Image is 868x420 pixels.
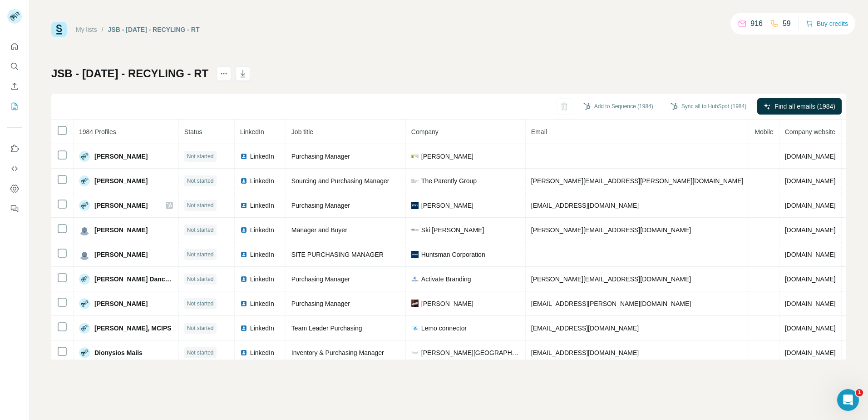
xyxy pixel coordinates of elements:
[421,225,484,235] span: Ski [PERSON_NAME]
[76,26,97,33] a: My lists
[94,348,143,357] span: Dionysios Maiis
[240,251,247,258] img: LinkedIn logo
[250,324,274,333] span: LinkedIn
[7,140,22,157] button: Use Surfe on LinkedIn
[531,226,691,234] span: [PERSON_NAME][EMAIL_ADDRESS][DOMAIN_NAME]
[785,251,836,258] span: [DOMAIN_NAME]
[785,128,835,135] span: Company website
[240,177,247,185] img: LinkedIn logo
[240,128,264,135] span: LinkedIn
[421,324,467,333] span: Lemo connector
[411,202,419,209] img: company-logo
[79,151,90,162] img: Avatar
[755,128,773,135] span: Mobile
[411,325,419,332] img: company-logo
[79,128,116,135] span: 1984 Profiles
[785,325,836,332] span: [DOMAIN_NAME]
[94,176,148,185] span: [PERSON_NAME]
[421,201,473,210] span: [PERSON_NAME]
[51,22,67,37] img: Surfe Logo
[531,128,547,135] span: Email
[411,128,439,135] span: Company
[187,324,214,332] span: Not started
[94,324,172,333] span: [PERSON_NAME], MCIPS
[79,298,90,309] img: Avatar
[291,349,384,356] span: Inventory & Purchasing Manager
[217,66,231,81] button: actions
[531,300,691,307] span: [EMAIL_ADDRESS][PERSON_NAME][DOMAIN_NAME]
[187,250,214,259] span: Not started
[240,275,247,283] img: LinkedIn logo
[250,275,274,284] span: LinkedIn
[785,202,836,209] span: [DOMAIN_NAME]
[187,300,214,308] span: Not started
[7,38,22,55] button: Quick start
[94,152,148,161] span: [PERSON_NAME]
[291,251,384,258] span: SITE PURCHASING MANAGER
[785,177,836,185] span: [DOMAIN_NAME]
[7,58,22,75] button: Search
[250,225,274,235] span: LinkedIn
[187,152,214,160] span: Not started
[531,349,639,356] span: [EMAIL_ADDRESS][DOMAIN_NAME]
[187,275,214,283] span: Not started
[250,176,274,185] span: LinkedIn
[7,98,22,115] button: My lists
[250,152,274,161] span: LinkedIn
[411,251,419,258] img: company-logo
[187,349,214,357] span: Not started
[531,177,744,185] span: [PERSON_NAME][EMAIL_ADDRESS][PERSON_NAME][DOMAIN_NAME]
[411,300,419,307] img: company-logo
[240,226,247,234] img: LinkedIn logo
[94,250,148,259] span: [PERSON_NAME]
[664,100,753,113] button: Sync all to HubSpot (1984)
[184,128,202,135] span: Status
[79,323,90,334] img: Avatar
[837,389,859,411] iframe: Intercom live chat
[291,153,350,160] span: Purchasing Manager
[750,18,763,29] p: 916
[250,348,274,357] span: LinkedIn
[7,160,22,177] button: Use Surfe API
[421,250,485,259] span: Huntsman Corporation
[783,18,791,29] p: 59
[785,349,836,356] span: [DOMAIN_NAME]
[102,25,104,34] li: /
[411,229,419,231] img: company-logo
[250,250,274,259] span: LinkedIn
[291,128,313,135] span: Job title
[757,98,842,115] button: Find all emails (1984)
[250,299,274,308] span: LinkedIn
[240,202,247,209] img: LinkedIn logo
[421,176,477,185] span: The Parently Group
[291,275,350,283] span: Purchasing Manager
[411,153,419,160] img: company-logo
[7,78,22,95] button: Enrich CSV
[291,177,390,185] span: Sourcing and Purchasing Manager
[856,389,863,396] span: 1
[79,274,90,285] img: Avatar
[79,225,90,235] img: Avatar
[411,349,419,356] img: company-logo
[411,275,419,283] img: company-logo
[240,325,247,332] img: LinkedIn logo
[187,226,214,234] span: Not started
[531,325,639,332] span: [EMAIL_ADDRESS][DOMAIN_NAME]
[94,225,148,235] span: [PERSON_NAME]
[79,175,90,186] img: Avatar
[785,275,836,283] span: [DOMAIN_NAME]
[774,102,835,111] span: Find all emails (1984)
[421,275,471,284] span: Activate Branding
[806,17,848,30] button: Buy credits
[531,275,691,283] span: [PERSON_NAME][EMAIL_ADDRESS][DOMAIN_NAME]
[421,152,473,161] span: [PERSON_NAME]
[291,202,350,209] span: Purchasing Manager
[187,177,214,185] span: Not started
[291,300,350,307] span: Purchasing Manager
[240,300,247,307] img: LinkedIn logo
[79,249,90,260] img: Avatar
[250,201,274,210] span: LinkedIn
[240,153,247,160] img: LinkedIn logo
[531,202,639,209] span: [EMAIL_ADDRESS][DOMAIN_NAME]
[291,325,362,332] span: Team Leader Purchasing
